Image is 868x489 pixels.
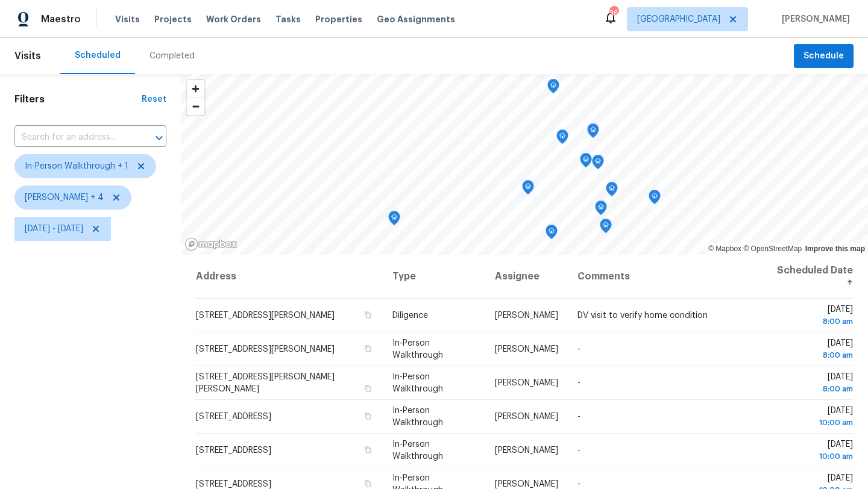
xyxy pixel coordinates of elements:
[184,237,237,251] a: Mapbox homepage
[495,379,558,387] span: [PERSON_NAME]
[577,446,580,455] span: -
[41,13,81,25] span: Maestro
[149,50,195,62] div: Completed
[637,13,720,25] span: [GEOGRAPHIC_DATA]
[187,98,204,115] button: Zoom out
[595,201,607,219] div: Map marker
[14,128,133,147] input: Search for an address...
[362,310,373,320] button: Copy Address
[151,129,168,146] button: Open
[775,440,853,463] span: [DATE]
[775,417,853,429] div: 10:00 am
[196,373,335,393] span: [STREET_ADDRESS][PERSON_NAME][PERSON_NAME]
[606,182,618,201] div: Map marker
[577,480,580,488] span: -
[765,255,854,299] th: Scheduled Date ↑
[181,74,868,255] canvas: Map
[522,180,534,199] div: Map marker
[196,311,335,320] span: [STREET_ADDRESS][PERSON_NAME]
[392,339,443,360] span: In-Person Walkthrough
[600,219,612,237] div: Map marker
[775,339,853,361] span: [DATE]
[187,98,204,115] span: Zoom out
[775,450,853,463] div: 10:00 am
[587,123,599,142] div: Map marker
[577,311,708,320] span: DV visit to verify home condition
[794,44,854,69] button: Schedule
[775,305,853,328] span: [DATE]
[362,383,373,394] button: Copy Address
[775,373,853,395] span: [DATE]
[196,446,271,455] span: [STREET_ADDRESS]
[392,373,443,393] span: In-Person Walkthrough
[14,93,142,105] h1: Filters
[649,190,661,208] div: Map marker
[777,13,850,25] span: [PERSON_NAME]
[805,244,865,253] a: Improve this map
[25,160,128,172] span: In-Person Walkthrough + 1
[25,223,83,235] span: [DATE] - [DATE]
[609,7,618,19] div: 36
[187,80,204,98] button: Zoom in
[25,192,104,204] span: [PERSON_NAME] + 4
[315,13,362,25] span: Properties
[568,255,766,299] th: Comments
[556,129,568,148] div: Map marker
[804,49,844,64] span: Schedule
[154,13,192,25] span: Projects
[495,413,558,421] span: [PERSON_NAME]
[195,255,383,299] th: Address
[206,13,261,25] span: Work Orders
[383,255,485,299] th: Type
[495,480,558,488] span: [PERSON_NAME]
[392,440,443,461] span: In-Person Walkthrough
[580,153,592,172] div: Map marker
[115,13,140,25] span: Visits
[775,316,853,328] div: 8:00 am
[362,343,373,354] button: Copy Address
[775,349,853,361] div: 8:00 am
[362,444,373,455] button: Copy Address
[196,345,335,354] span: [STREET_ADDRESS][PERSON_NAME]
[392,311,428,320] span: Diligence
[14,43,41,69] span: Visits
[547,79,559,98] div: Map marker
[377,13,455,25] span: Geo Assignments
[388,211,400,229] div: Map marker
[775,406,853,429] span: [DATE]
[362,478,373,489] button: Copy Address
[577,379,580,387] span: -
[743,244,802,253] a: OpenStreetMap
[546,225,558,243] div: Map marker
[275,15,301,23] span: Tasks
[485,255,568,299] th: Assignee
[142,93,166,105] div: Reset
[196,480,271,488] span: [STREET_ADDRESS]
[708,244,741,253] a: Mapbox
[362,411,373,422] button: Copy Address
[75,49,121,61] div: Scheduled
[495,345,558,354] span: [PERSON_NAME]
[577,413,580,421] span: -
[392,406,443,427] span: In-Person Walkthrough
[495,311,558,320] span: [PERSON_NAME]
[495,446,558,455] span: [PERSON_NAME]
[196,413,271,421] span: [STREET_ADDRESS]
[577,345,580,354] span: -
[592,155,604,173] div: Map marker
[775,383,853,395] div: 8:00 am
